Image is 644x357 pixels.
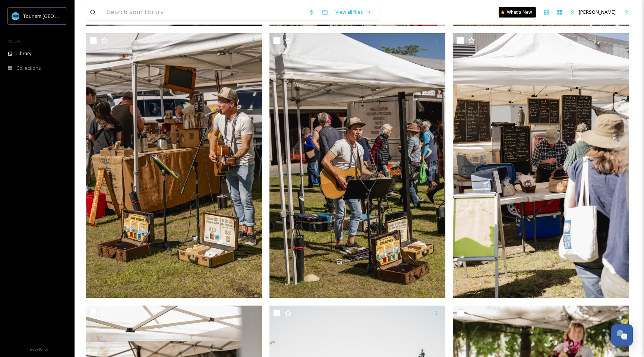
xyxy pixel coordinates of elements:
[611,324,633,346] button: Open Chat
[26,344,48,353] a: Privacy Policy
[103,4,305,20] input: Search your library
[453,33,629,298] img: TourismNanaimo_114.jpg
[579,9,616,15] span: [PERSON_NAME]
[269,33,446,298] img: TourismNanaimo_115.jpg
[332,5,375,19] a: View all files
[16,64,41,72] span: Collections
[86,33,262,298] img: TourismNanaimo_116.jpg
[12,12,19,20] img: tourism_nanaimo_logo.jpeg
[499,7,536,18] a: What's New
[23,12,90,19] span: Tourism [GEOGRAPHIC_DATA]
[7,38,20,44] span: MEDIA
[16,50,31,57] span: Library
[566,5,619,19] a: [PERSON_NAME]
[26,347,48,352] span: Privacy Policy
